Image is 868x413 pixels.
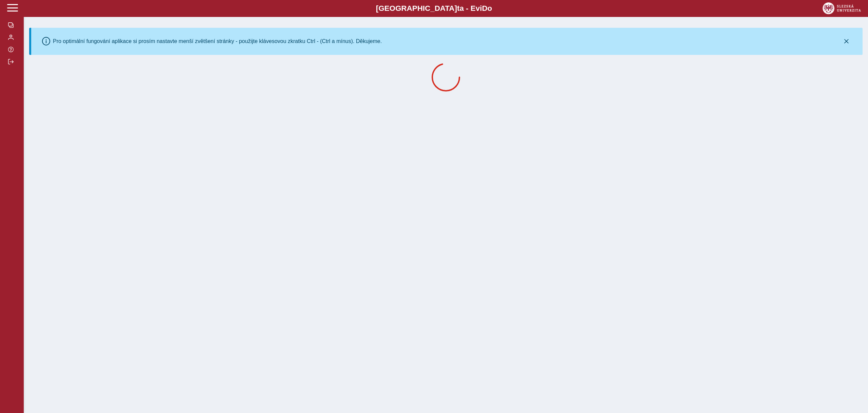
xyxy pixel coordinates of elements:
[488,4,492,13] span: o
[457,4,459,13] span: t
[20,4,848,13] b: [GEOGRAPHIC_DATA] a - Evi
[482,4,487,13] span: D
[823,2,861,14] img: logo_web_su.png
[53,38,382,44] div: Pro optimální fungování aplikace si prosím nastavte menší zvětšení stránky - použijte klávesovou ...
